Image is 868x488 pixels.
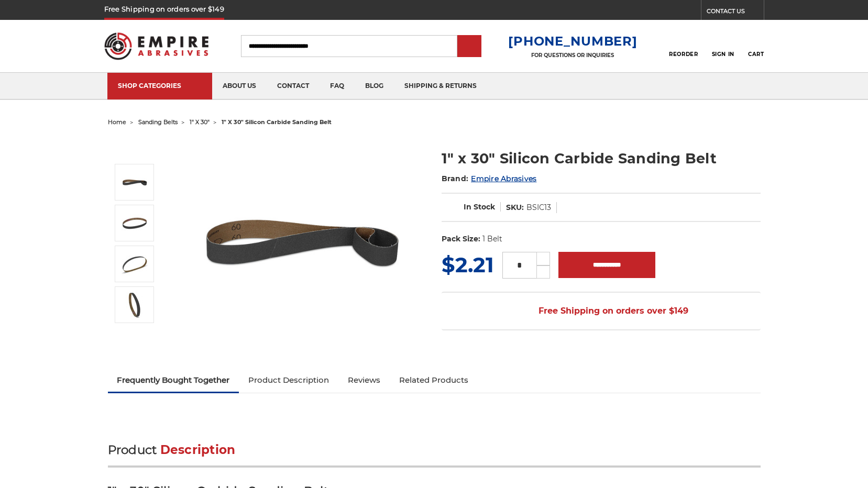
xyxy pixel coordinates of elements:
[122,251,148,277] img: 1" x 30" Sanding Belt SC
[526,202,551,213] dd: BSIC13
[108,118,126,126] a: home
[442,174,469,183] span: Brand:
[122,210,148,236] img: 1" x 30" Silicon Carbide Sanding Belt
[108,442,157,457] span: Product
[108,369,239,392] a: Frequently Bought Together
[508,34,637,49] a: [PHONE_NUMBER]
[508,52,637,59] p: FOR QUESTIONS OR INQUIRIES
[160,442,236,457] span: Description
[123,325,148,348] button: Next
[390,369,478,392] a: Related Products
[104,26,209,66] img: Empire Abrasives
[712,51,734,58] span: Sign In
[442,148,761,169] h1: 1" x 30" Silicon Carbide Sanding Belt
[212,73,267,99] a: about us
[506,202,524,213] dt: SKU:
[471,174,536,183] a: Empire Abrasives
[394,73,487,99] a: shipping & returns
[442,234,480,245] dt: Pack Size:
[464,202,495,212] span: In Stock
[707,5,764,20] a: CONTACT US
[267,73,320,99] a: contact
[197,137,407,347] img: 1" x 30" Silicon Carbide File Belt
[338,369,390,392] a: Reviews
[355,73,394,99] a: blog
[222,118,332,126] span: 1" x 30" silicon carbide sanding belt
[459,36,480,57] input: Submit
[239,369,338,392] a: Product Description
[320,73,355,99] a: faq
[138,118,178,126] a: sanding belts
[482,234,502,245] dd: 1 Belt
[669,35,698,57] a: Reorder
[669,51,698,58] span: Reorder
[123,141,148,164] button: Previous
[118,82,202,90] div: SHOP CATEGORIES
[513,301,688,321] span: Free Shipping on orders over $149
[190,118,210,126] a: 1" x 30"
[122,292,148,318] img: 1" x 30" - Silicon Carbide Sanding Belt
[122,169,148,195] img: 1" x 30" Silicon Carbide File Belt
[442,252,494,278] span: $2.21
[748,35,764,58] a: Cart
[748,51,764,58] span: Cart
